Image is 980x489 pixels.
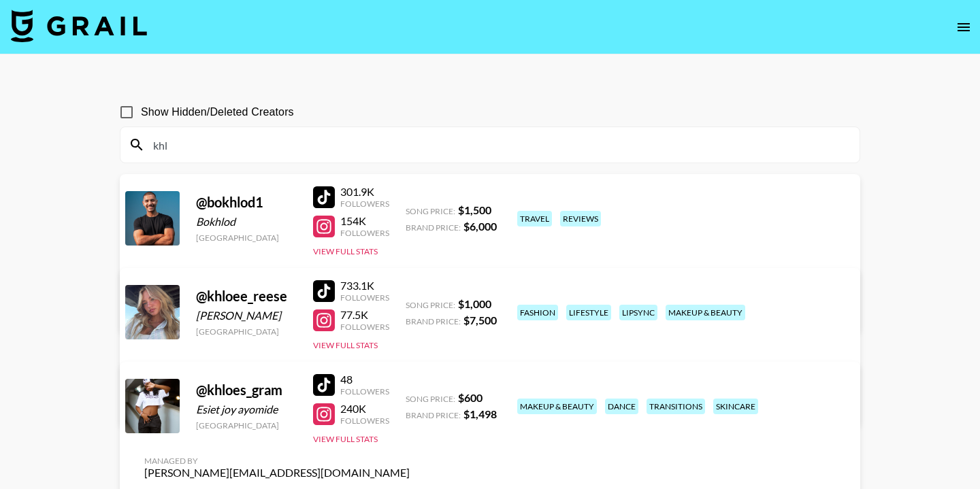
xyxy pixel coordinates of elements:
div: travel [517,211,552,226]
div: [GEOGRAPHIC_DATA] [196,233,297,243]
div: Followers [340,199,389,209]
div: 733.1K [340,279,389,292]
div: transitions [647,399,705,414]
strong: $ 1,500 [458,203,491,216]
strong: $ 1,000 [458,297,491,310]
div: [PERSON_NAME] [196,309,297,322]
div: reviews [560,211,601,226]
input: Search by User Name [145,134,851,156]
span: Brand Price: [406,410,461,420]
div: skincare [713,399,758,414]
strong: $ 1,498 [463,407,497,420]
strong: $ 600 [458,391,483,404]
div: @ khloee_reese [196,288,297,305]
div: Followers [340,416,389,426]
div: 154K [340,214,389,228]
div: 77.5K [340,308,389,322]
div: Bokhlod [196,215,297,229]
div: [PERSON_NAME][EMAIL_ADDRESS][DOMAIN_NAME] [144,466,410,479]
div: @ khloes_gram [196,382,297,399]
div: dance [605,399,638,414]
strong: $ 7,500 [463,314,497,326]
img: Grail Talent [11,10,147,42]
div: Esiet joy ayomide [196,403,297,416]
div: fashion [517,305,558,320]
span: Brand Price: [406,316,461,326]
div: lipsync [619,305,657,320]
span: Show Hidden/Deleted Creators [141,104,294,120]
div: 301.9K [340,185,389,199]
div: Followers [340,228,389,238]
button: open drawer [950,14,977,41]
button: View Full Stats [313,246,378,256]
span: Song Price: [406,206,455,216]
div: makeup & beauty [666,305,745,320]
span: Brand Price: [406,222,461,233]
button: View Full Stats [313,434,378,444]
div: makeup & beauty [517,399,597,414]
div: Followers [340,292,389,303]
div: [GEOGRAPHIC_DATA] [196,326,297,337]
div: lifestyle [566,305,611,320]
strong: $ 6,000 [463,220,497,233]
div: @ bokhlod1 [196,194,297,211]
span: Song Price: [406,300,455,310]
div: Followers [340,322,389,332]
div: 240K [340,402,389,416]
div: 48 [340,373,389,386]
button: View Full Stats [313,340,378,350]
div: [GEOGRAPHIC_DATA] [196,420,297,431]
span: Song Price: [406,394,455,404]
div: Followers [340,386,389,397]
div: Managed By [144,456,410,466]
